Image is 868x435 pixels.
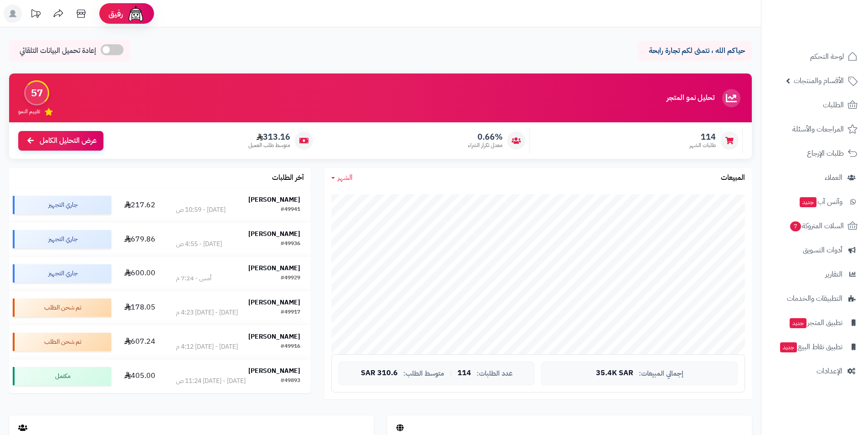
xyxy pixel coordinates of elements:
strong: [PERSON_NAME] [248,195,300,204]
div: جاري التجهيز [13,230,111,248]
div: [DATE] - 4:55 ص [176,240,222,249]
a: التطبيقات والخدمات [767,288,863,309]
span: 35.4K SAR [596,369,633,377]
span: تطبيق نقاط البيع [779,341,842,353]
span: الشهر [338,172,353,183]
div: تم شحن الطلب [13,299,111,317]
span: التقارير [825,268,842,281]
span: المراجعات والأسئلة [792,123,844,136]
span: 114 [457,369,471,377]
a: عرض التحليل الكامل [18,131,103,151]
div: #49916 [281,342,300,351]
td: 217.62 [115,188,165,222]
strong: [PERSON_NAME] [248,332,300,341]
img: ai-face.png [127,5,145,23]
div: [DATE] - [DATE] 11:24 ص [176,377,246,386]
span: جديد [780,342,797,352]
span: التطبيقات والخدمات [787,292,842,305]
span: أدوات التسويق [803,244,842,257]
a: تطبيق المتجرجديد [767,312,863,334]
h3: تحليل نمو المتجر [667,94,714,102]
td: 607.24 [115,325,165,359]
span: إجمالي المبيعات: [639,370,683,377]
a: تحديثات المنصة [24,5,47,25]
a: العملاء [767,167,863,189]
a: الطلبات [767,94,863,116]
span: العملاء [825,171,842,184]
strong: [PERSON_NAME] [248,366,300,376]
td: 178.05 [115,291,165,325]
h3: آخر الطلبات [272,174,304,182]
div: [DATE] - [DATE] 4:12 م [176,342,238,351]
span: لوحة التحكم [810,50,844,63]
div: #49917 [281,308,300,317]
span: 7 [790,221,801,231]
a: لوحة التحكم [767,46,863,68]
div: جاري التجهيز [13,264,111,283]
td: 405.00 [115,359,165,393]
span: السلات المتروكة [789,220,844,232]
span: عرض التحليل الكامل [40,136,97,146]
strong: [PERSON_NAME] [248,263,300,273]
span: جديد [790,318,806,328]
span: عدد الطلبات: [477,370,513,377]
a: تطبيق نقاط البيعجديد [767,336,863,358]
div: أمس - 7:24 م [176,274,211,283]
div: [DATE] - [DATE] 4:23 م [176,308,238,317]
span: 0.66% [468,132,503,142]
a: السلات المتروكة7 [767,215,863,237]
span: رفيق [108,8,123,19]
div: #49936 [281,240,300,249]
h3: المبيعات [721,174,745,182]
p: حياكم الله ، نتمنى لكم تجارة رابحة [645,46,745,56]
a: المراجعات والأسئلة [767,118,863,140]
img: logo-2.png [806,23,859,42]
span: 114 [689,132,716,142]
span: الإعدادات [817,365,842,377]
a: طلبات الإرجاع [767,142,863,164]
a: وآتس آبجديد [767,191,863,213]
div: [DATE] - 10:59 ص [176,205,226,215]
span: إعادة تحميل البيانات التلقائي [20,46,96,56]
span: تطبيق المتجر [789,316,842,329]
div: مكتمل [13,367,111,385]
span: طلبات الإرجاع [807,147,844,160]
span: وآتس آب [799,195,842,208]
div: تم شحن الطلب [13,333,111,351]
span: متوسط طلب العميل [248,142,290,149]
span: الأقسام والمنتجات [794,74,844,87]
td: 600.00 [115,257,165,290]
div: جاري التجهيز [13,196,111,214]
span: الطلبات [823,99,844,111]
span: 310.6 SAR [361,369,398,377]
span: 313.16 [248,132,290,142]
td: 679.86 [115,222,165,256]
div: #49929 [281,274,300,283]
span: | [450,370,452,377]
strong: [PERSON_NAME] [248,229,300,239]
span: متوسط الطلب: [403,370,444,377]
a: الإعدادات [767,360,863,382]
div: #49941 [281,205,300,215]
span: معدل تكرار الشراء [468,142,503,149]
a: التقارير [767,263,863,285]
span: طلبات الشهر [689,142,716,149]
strong: [PERSON_NAME] [248,298,300,307]
a: الشهر [331,173,353,183]
a: أدوات التسويق [767,239,863,261]
div: #49893 [281,377,300,386]
span: جديد [800,197,817,207]
span: تقييم النمو [18,108,40,115]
